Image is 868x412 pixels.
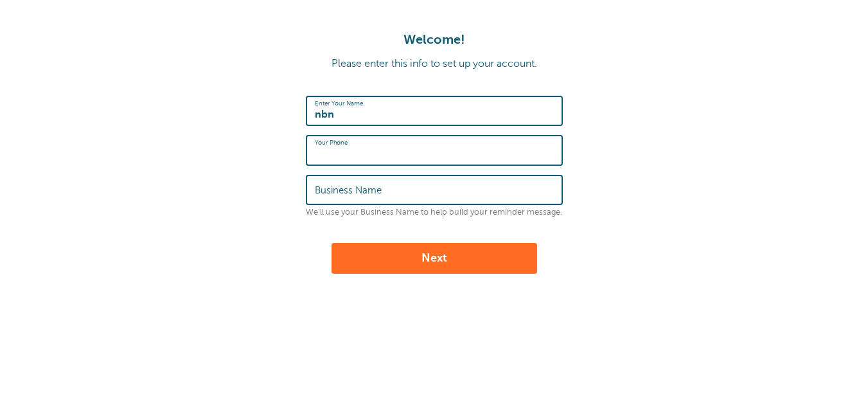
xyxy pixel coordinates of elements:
[315,139,348,147] label: Your Phone
[13,32,855,48] h1: Welcome!
[315,184,382,196] label: Business Name
[306,208,563,217] p: We'll use your Business Name to help build your reminder message.
[332,243,537,274] button: Next
[13,58,855,70] p: Please enter this info to set up your account.
[315,100,363,107] label: Enter Your Name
